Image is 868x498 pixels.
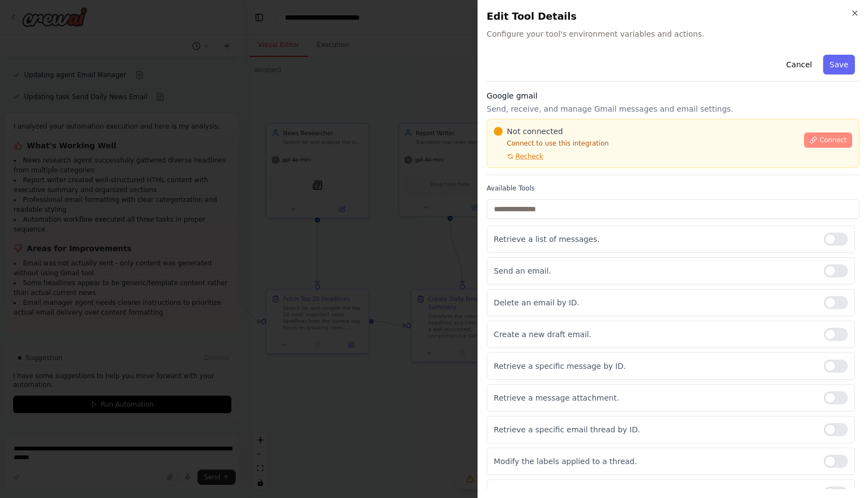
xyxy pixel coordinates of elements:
p: Delete an email by ID. [494,297,815,308]
button: Recheck [494,152,543,161]
span: Connect [819,136,847,144]
span: Not connected [507,126,563,137]
p: Send, receive, and manage Gmail messages and email settings. [487,103,859,114]
p: Retrieve a list of messages. [494,234,815,245]
label: Available Tools [487,184,859,193]
span: Configure your tool's environment variables and actions. [487,28,859,39]
p: Retrieve a message attachment. [494,392,815,403]
h3: Google gmail [487,90,859,101]
p: Send an email. [494,265,815,276]
button: Cancel [779,55,818,74]
p: Retrieve a specific message by ID. [494,361,815,372]
p: Modify the labels applied to a thread. [494,456,815,467]
button: Connect [804,132,852,148]
h2: Edit Tool Details [487,9,859,24]
button: Save [823,55,855,74]
p: Retrieve a specific email thread by ID. [494,424,815,435]
span: Recheck [516,152,543,161]
p: Create a new draft email. [494,329,815,340]
p: Connect to use this integration [494,139,798,148]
